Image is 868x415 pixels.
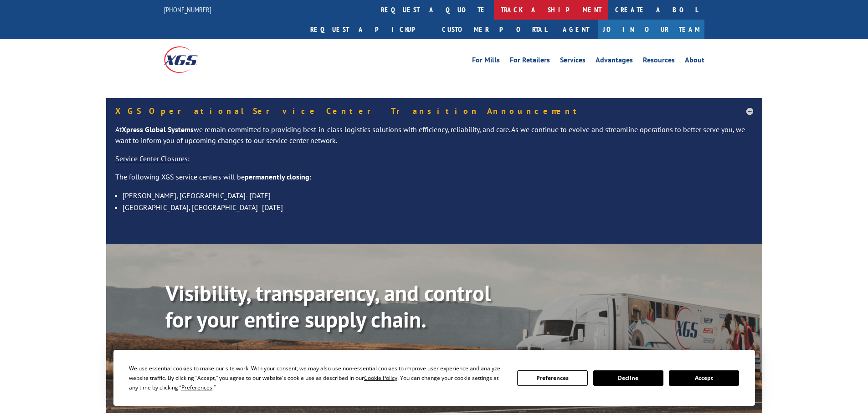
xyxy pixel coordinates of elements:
[164,5,211,14] a: [PHONE_NUMBER]
[472,56,500,67] a: For Mills
[643,56,675,67] a: Resources
[115,154,190,163] u: Service Center Closures:
[364,374,397,382] span: Cookie Policy
[598,20,704,39] a: Join Our Team
[685,56,704,67] a: About
[303,20,435,39] a: Request a pickup
[669,370,739,386] button: Accept
[165,279,491,333] b: Visibility, transparency, and control for your entire supply chain.
[245,172,309,181] strong: permanently closing
[122,125,194,134] strong: Xpress Global Systems
[517,370,587,386] button: Preferences
[123,201,753,213] li: [GEOGRAPHIC_DATA], [GEOGRAPHIC_DATA]- [DATE]
[115,107,753,115] h5: XGS Operational Service Center Transition Announcement
[560,56,586,67] a: Services
[554,20,598,39] a: Agent
[435,20,554,39] a: Customer Portal
[115,172,753,190] p: The following XGS service centers will be :
[113,350,755,406] div: Cookie Consent Prompt
[181,384,212,391] span: Preferences
[510,56,550,67] a: For Retailers
[129,364,506,392] div: We use essential cookies to make our site work. With your consent, we may also use non-essential ...
[123,190,753,201] li: [PERSON_NAME], [GEOGRAPHIC_DATA]- [DATE]
[115,124,753,154] p: At we remain committed to providing best-in-class logistics solutions with efficiency, reliabilit...
[596,56,633,67] a: Advantages
[593,370,663,386] button: Decline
